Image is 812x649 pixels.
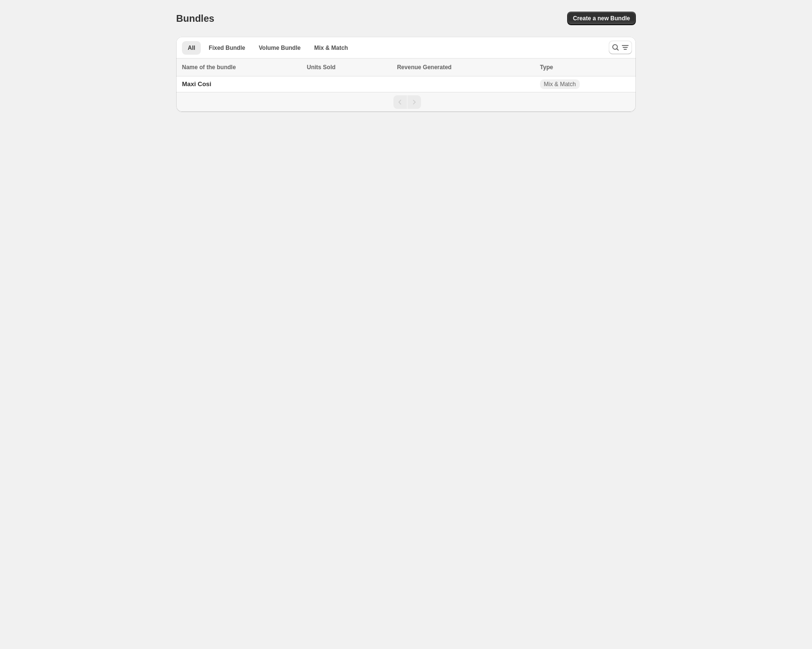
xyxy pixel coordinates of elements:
span: Mix & Match [314,44,348,52]
span: Volume Bundle [259,44,301,52]
nav: Pagination [176,92,636,112]
button: Revenue Generated [397,62,461,72]
span: Revenue Generated [397,62,451,72]
span: Create a new Bundle [573,15,630,22]
span: Maxi Cosi [182,80,211,88]
div: Type [540,62,630,72]
h1: Bundles [176,13,214,24]
button: Units Sold [307,62,345,72]
span: Fixed Bundle [209,44,245,52]
button: Search and filter results [609,41,632,54]
span: Units Sold [307,62,335,72]
div: Name of the bundle [182,62,301,72]
button: Create a new Bundle [567,12,636,25]
span: All [188,44,195,52]
span: Mix & Match [544,80,576,88]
